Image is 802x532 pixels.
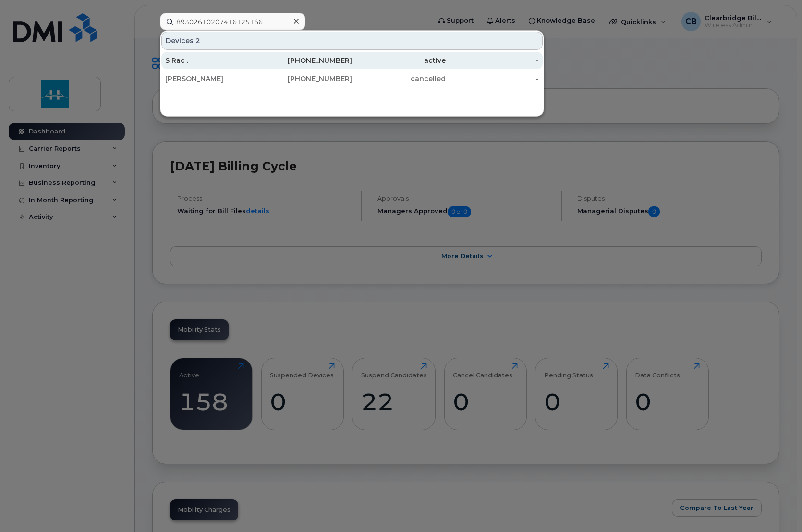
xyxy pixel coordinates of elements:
div: cancelled [352,74,446,84]
a: S Rac .[PHONE_NUMBER]active- [161,52,543,69]
div: Devices [161,32,543,50]
a: [PERSON_NAME][PHONE_NUMBER]cancelled- [161,70,543,87]
div: - [446,56,539,65]
div: [PHONE_NUMBER] [259,74,352,84]
div: [PHONE_NUMBER] [259,56,352,65]
div: active [352,56,446,65]
span: 2 [195,36,200,46]
div: [PERSON_NAME] [165,74,259,84]
div: S Rac . [165,56,259,65]
div: - [446,74,539,84]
